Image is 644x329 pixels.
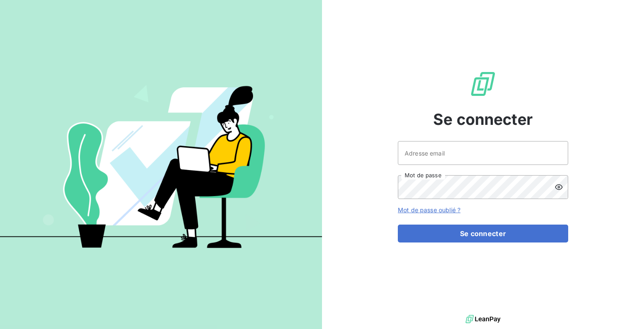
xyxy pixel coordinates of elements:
img: Logo LeanPay [469,70,497,98]
button: Se connecter [398,225,568,242]
a: Mot de passe oublié ? [398,206,460,214]
img: logo [466,313,500,326]
span: Se connecter [433,108,533,131]
input: placeholder [398,141,568,165]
